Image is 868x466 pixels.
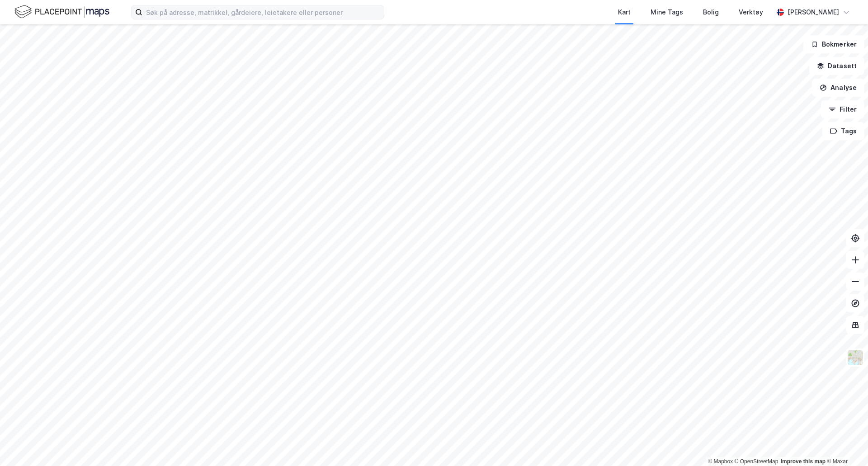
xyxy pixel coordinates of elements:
div: Mine Tags [651,7,683,18]
img: logo.f888ab2527a4732fd821a326f86c7f29.svg [14,4,109,20]
a: OpenStreetMap [735,458,778,465]
input: Søk på adresse, matrikkel, gårdeiere, leietakere eller personer [142,5,384,19]
button: Bokmerker [803,35,864,53]
div: Kart [618,7,631,18]
button: Datasett [809,57,864,75]
div: Kontrollprogram for chat [823,423,868,466]
a: Improve this map [781,458,826,465]
button: Filter [821,100,864,118]
a: Mapbox [708,458,733,465]
div: Bolig [703,7,719,18]
iframe: Chat Widget [823,423,868,466]
img: Z [847,349,864,366]
button: Tags [822,122,864,140]
button: Analyse [812,79,864,97]
div: [PERSON_NAME] [788,7,839,18]
div: Verktøy [739,7,763,18]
